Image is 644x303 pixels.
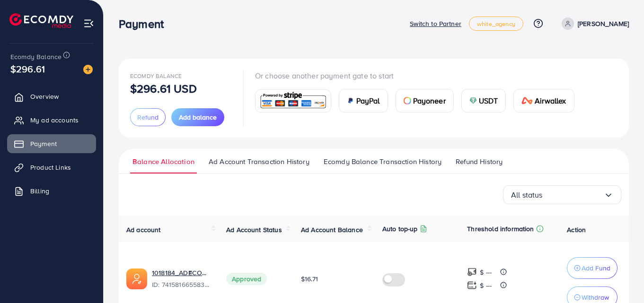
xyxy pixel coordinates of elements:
iframe: Chat [604,260,637,296]
span: ID: 7415816655839723537 [152,280,211,289]
span: Approved [226,273,267,285]
p: Switch to Partner [410,18,461,29]
img: card [404,97,411,104]
span: Add balance [179,113,217,122]
input: Search for option [543,188,604,202]
img: logo [9,13,73,28]
p: Add Fund [582,262,610,274]
a: white_agency [469,17,523,31]
p: Or choose another payment gate to start [255,70,582,81]
img: image [83,65,93,74]
a: [PERSON_NAME] [558,17,629,30]
img: card [258,91,328,111]
p: Auto top-up [382,223,418,234]
p: $296.61 USD [130,83,197,94]
span: Product Links [30,163,71,172]
p: $ --- [480,267,492,278]
span: Ecomdy Balance Transaction History [324,156,441,167]
div: Search for option [503,185,621,204]
img: top-up amount [467,267,477,277]
div: <span class='underline'>1018184_ADECOM_1726629369576</span></br>7415816655839723537 [152,268,211,290]
a: card [255,89,331,113]
span: USDT [479,95,498,106]
span: $16.71 [301,274,318,284]
p: $ --- [480,280,492,291]
span: My ad accounts [30,115,79,125]
p: Threshold information [467,223,534,234]
span: Ad Account Transaction History [209,156,309,167]
span: Overview [30,92,59,101]
button: Add balance [171,108,224,126]
span: All status [511,188,543,202]
span: Payment [30,139,57,148]
a: cardPayPal [339,89,388,113]
a: cardPayoneer [396,89,454,113]
span: Airwallex [535,95,566,106]
p: Withdraw [582,292,609,303]
a: Billing [7,182,96,200]
a: cardUSDT [461,89,506,113]
img: card [469,97,477,104]
button: Add Fund [567,257,618,279]
span: Refund [137,113,159,122]
span: Billing [30,186,49,196]
span: Payoneer [413,95,446,106]
span: Ad Account Balance [301,225,363,234]
span: $296.61 [10,62,45,76]
a: cardAirwallex [513,89,574,113]
img: menu [83,18,94,29]
a: Overview [7,87,96,106]
img: card [347,97,354,104]
a: My ad accounts [7,111,96,130]
span: Ecomdy Balance [10,52,62,61]
span: Ad account [126,225,161,234]
p: [PERSON_NAME] [578,18,629,29]
span: Balance Allocation [132,156,194,167]
span: white_agency [477,21,515,27]
span: PayPal [356,95,380,106]
span: Refund History [456,156,503,167]
span: Action [567,225,586,234]
a: Payment [7,134,96,153]
a: 1018184_ADECOM_1726629369576 [152,268,211,277]
h3: Payment [119,17,171,31]
img: top-up amount [467,280,477,290]
img: ic-ads-acc.e4c84228.svg [126,268,147,289]
a: Product Links [7,158,96,177]
span: Ecomdy Balance [130,72,182,80]
img: card [521,97,533,104]
button: Refund [130,108,166,126]
span: Ad Account Status [226,225,282,234]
